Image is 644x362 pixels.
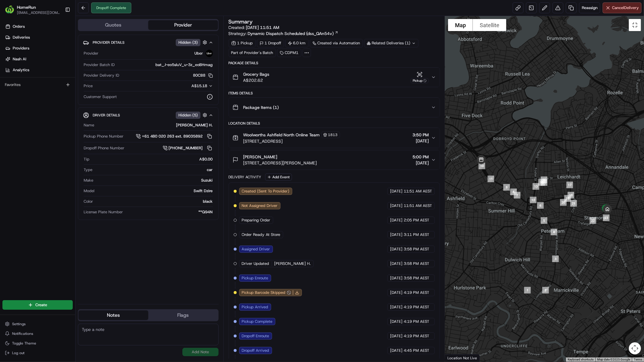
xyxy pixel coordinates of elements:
span: Price [84,83,93,89]
div: Created via Automation [310,39,363,47]
span: 11:51 AM AEST [404,189,432,194]
span: Analytics [13,67,29,73]
span: Hidden ( 3 ) [178,40,198,45]
img: uber-new-logo.jpeg [206,50,213,57]
span: [DATE] 11:51 AM [246,25,280,30]
a: +61 480 020 263 ext. 89035892 [136,133,213,140]
span: Tip [84,157,89,162]
span: 4:19 PM AEST [404,304,429,310]
div: car [95,167,213,173]
div: 6 [535,200,546,211]
span: Cancel Delivery [612,5,639,11]
span: Driver Details [93,113,120,118]
a: Orders [2,22,75,31]
div: 18 [565,189,577,201]
button: Notifications [2,329,73,338]
span: 4:45 PM AEST [404,348,429,353]
span: 1813 [328,132,338,137]
span: Nash AI [13,56,26,62]
div: 11 [485,173,497,185]
span: Hidden ( 5 ) [178,113,198,118]
span: A$15.18 [192,83,207,88]
div: 15 [536,177,547,188]
div: 19 [562,193,573,204]
span: Created (Sent To Provider) [242,189,290,194]
button: CancelDelivery [603,2,642,13]
span: Pickup Phone Number [84,134,123,139]
span: Woolworths Ashfield North Online Team [243,132,320,138]
button: Add Event [265,173,292,181]
span: Type [84,167,92,173]
span: Dropoff Enroute [242,333,269,339]
span: 4:19 PM AEST [404,319,429,324]
span: [DATE] [390,203,402,208]
span: Pickup Complete [242,319,273,324]
span: Created: [229,24,280,30]
span: Not Assigned Driver [242,203,278,208]
div: 9 [501,182,512,193]
span: Driver Updated [242,261,269,266]
div: 13 [530,181,542,192]
div: Package Details [229,61,440,65]
div: 8 [508,186,519,198]
span: Pickup Arrived [242,304,268,310]
span: A$202.62 [243,77,270,83]
a: Providers [2,43,75,53]
a: [PHONE_NUMBER] [163,145,213,151]
span: Provider [84,51,98,56]
div: Favorites [2,80,73,90]
button: Settings [2,320,73,328]
span: Dropoff Arrived [242,348,269,353]
span: [DATE] [390,275,402,281]
span: Provider Details [93,40,124,45]
button: Pickup [411,71,429,83]
span: 2:05 PM AEST [404,218,429,223]
span: Map data ©2025 Google [597,358,630,361]
span: Grocery Bags [243,71,270,77]
div: Location Details [229,121,440,126]
div: 6.0 km [285,39,309,47]
span: Uber [195,51,203,56]
span: [PERSON_NAME] H. [274,261,311,266]
button: Map camera controls [629,342,641,354]
button: HomeRun [17,4,36,10]
span: 4:19 PM AEST [404,333,429,339]
div: A$0.00 [92,157,213,162]
div: 16 [538,174,550,186]
span: Model [84,188,95,194]
button: Provider DetailsHidden (3) [83,37,213,47]
span: Dynamic Dispatch Scheduled (dss_QAn54v) [248,30,334,37]
span: [EMAIL_ADDRESS][DOMAIN_NAME] [17,10,60,15]
a: Analytics [2,65,75,75]
div: 2 [540,284,551,296]
span: Name [84,122,94,128]
div: Location Not Live [445,354,480,362]
span: [PERSON_NAME] [243,154,277,160]
button: Log out [2,349,73,357]
button: Driver DetailsHidden (5) [83,110,213,120]
span: Settings [12,322,26,326]
span: [DATE] [390,189,402,194]
a: Deliveries [2,33,75,42]
button: Flags [148,310,218,320]
span: 11:51 AM AEST [404,203,432,208]
div: Swift Dzire [97,188,213,194]
span: Toggle Theme [12,341,36,346]
span: [DATE] [412,138,429,144]
span: Providers [13,46,29,51]
span: Package Items ( 1 ) [243,104,279,110]
span: Notifications [12,331,33,336]
div: 1 Pickup [229,39,256,47]
button: Show street map [448,19,473,31]
button: Woolworths Ashfield North Online Team1813[STREET_ADDRESS]3:50 PM[DATE] [229,128,440,148]
span: [PHONE_NUMBER] [169,145,203,151]
div: 22 [587,215,599,226]
button: Pickup Barcode Skipped [242,290,291,295]
div: [PERSON_NAME] H. [97,122,213,128]
div: 21 [568,198,579,209]
button: Hidden (5) [176,111,209,119]
span: Pickup Barcode Skipped [242,290,286,295]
